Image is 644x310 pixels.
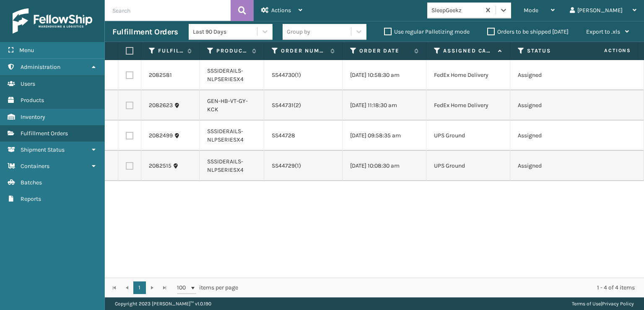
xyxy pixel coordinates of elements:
span: Containers [21,163,49,170]
span: Actions [271,7,291,14]
span: Actions [578,44,636,58]
a: Terms of Use [572,301,601,307]
label: Order Number [281,47,326,55]
a: Privacy Policy [602,301,634,307]
a: SSSIDERAILS-NLPSERIESX4 [207,128,244,143]
td: SS44730(1) [264,60,343,90]
td: FedEx Home Delivery [426,90,510,121]
span: 100 [177,284,190,292]
span: Users [21,80,35,87]
td: UPS Ground [426,151,510,181]
td: Assigned [510,90,594,121]
td: Assigned [510,60,594,90]
a: 2082623 [149,101,173,110]
span: Fulfillment Orders [21,130,68,137]
td: SS44731(2) [264,90,343,121]
span: Inventory [21,113,45,121]
span: Products [21,97,44,104]
label: Status [527,47,578,55]
td: [DATE] 10:58:30 am [343,60,426,90]
a: SSSIDERAILS-NLPSERIESX4 [207,67,244,83]
span: items per page [177,281,238,294]
td: Assigned [510,151,594,181]
td: SS44728 [264,121,343,151]
span: Export to .xls [586,28,620,35]
span: Batches [21,179,42,186]
p: Copyright 2023 [PERSON_NAME]™ v 1.0.190 [115,297,211,310]
div: SleepGeekz [431,6,481,15]
div: Last 90 Days [193,27,258,36]
span: Menu [19,47,34,54]
span: Shipment Status [21,146,65,153]
label: Use regular Palletizing mode [384,28,470,35]
td: SS44729(1) [264,151,343,181]
span: Administration [21,63,60,71]
td: [DATE] 09:58:35 am [343,121,426,151]
label: Fulfillment Order Id [158,47,183,55]
a: 2082581 [149,71,172,79]
h3: Fulfillment Orders [112,27,178,37]
div: | [572,297,634,310]
label: Order Date [359,47,410,55]
label: Assigned Carrier Service [443,47,494,55]
a: SSSIDERAILS-NLPSERIESX4 [207,158,244,173]
td: [DATE] 10:08:30 am [343,151,426,181]
span: Reports [21,195,41,202]
a: 1 [133,281,146,294]
div: 1 - 4 of 4 items [250,284,635,292]
span: Mode [524,7,538,14]
label: Orders to be shipped [DATE] [487,28,569,35]
td: [DATE] 11:18:30 am [343,90,426,121]
div: Group by [287,27,310,36]
img: logo [13,8,92,34]
td: FedEx Home Delivery [426,60,510,90]
a: GEN-HB-VT-GY-KCK [207,97,248,113]
td: UPS Ground [426,121,510,151]
label: Product SKU [216,47,248,55]
a: 2082499 [149,131,173,140]
a: 2082515 [149,162,171,170]
td: Assigned [510,121,594,151]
